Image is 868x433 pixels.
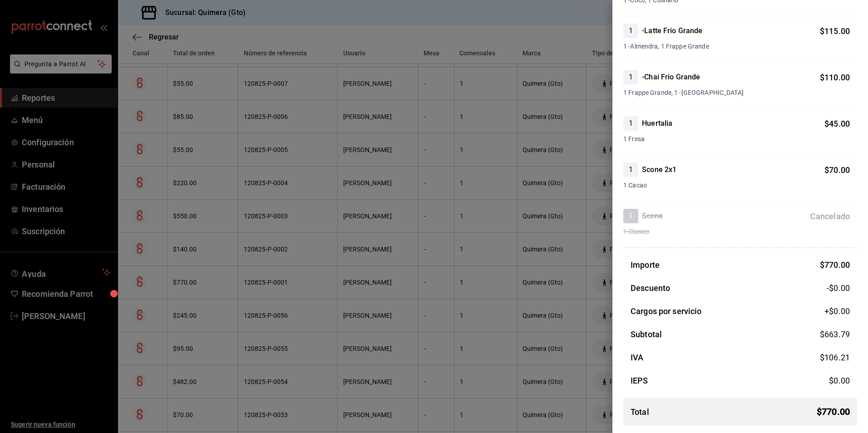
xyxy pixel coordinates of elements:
h3: Subtotal [631,328,662,340]
h3: Importe [631,259,660,271]
h3: IEPS [631,374,648,387]
h4: Scone 2x1 [642,164,676,175]
span: 1 [623,118,638,129]
h4: -Chai Frio Grande [642,72,700,83]
span: 1 [623,164,638,175]
h3: Total [631,406,649,418]
span: $ 70.00 [824,165,850,175]
h3: IVA [631,351,643,364]
span: 1 Frappe Grande, 1 -[GEOGRAPHIC_DATA] [623,88,850,98]
span: $ 663.79 [820,330,850,339]
h4: Scone [642,211,663,221]
span: $ 45.00 [824,119,850,128]
span: $ 0.00 [829,376,850,385]
h3: Descuento [631,282,670,294]
span: $ 106.21 [820,353,850,362]
span: +$ 0.00 [824,305,850,317]
h4: Huertalia [642,118,672,129]
span: $ 770.00 [820,260,850,270]
span: 1 [623,72,638,83]
span: 1 Cacao [623,181,850,190]
span: $ 110.00 [820,73,850,82]
span: 1 -Almendra, 1 Frappe Grande [623,42,850,51]
span: $ 115.00 [820,26,850,36]
span: 1 Clasico [623,227,850,236]
span: 1 [623,211,638,221]
span: -$0.00 [827,282,850,294]
div: Cancelado [810,210,850,222]
span: 1 Fresa [623,134,850,144]
span: 1 [623,25,638,36]
span: $ 770.00 [817,405,850,418]
h3: Cargos por servicio [631,305,702,317]
h4: -Latte Frio Grande [642,25,702,36]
